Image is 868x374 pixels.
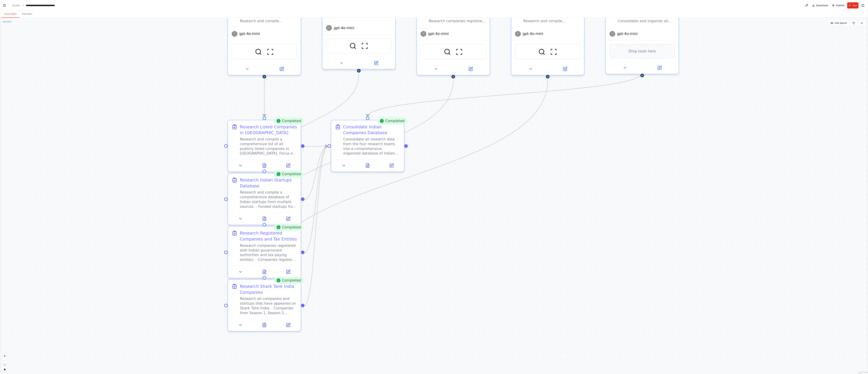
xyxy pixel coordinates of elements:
[816,4,828,7] span: Download
[444,48,451,55] img: SerperDevTool
[861,3,865,8] button: Show right sidebar
[274,224,304,231] div: Completed
[454,65,487,73] button: Open in side panel
[1,11,19,18] button: Visual Editor
[252,162,277,169] button: View output
[3,363,7,367] button: fit view
[511,2,585,75] div: Research and compile comprehensive lists of all companies and startups that have appeared on Shar...
[274,117,304,124] div: Completed
[12,4,20,7] a: Studio
[240,190,297,209] div: Research and compile a comprehensive database of Indian startups from multiple sources: - Funded ...
[617,31,638,36] span: gpt-4o-mini
[3,367,7,371] button: toggle interactivity
[365,73,645,117] g: Edge from 4e2ec9db-65cb-4de2-9ecc-391c305e2367 to e9c425de-94a7-48fc-bca7-8e4d08cc9d99
[252,215,277,222] button: View output
[428,31,449,36] span: gpt-4o-mini
[429,19,486,24] div: Research companies registered with MCA (Ministry of Corporate Affairs), tax-paying entities, and ...
[853,4,857,7] span: Run
[304,143,328,202] g: Edge from 836f9b77-3dad-4610-a92f-014632a08e32 to e9c425de-94a7-48fc-bca7-8e4d08cc9d99
[228,120,301,172] div: CompletedResearch Listed Companies in [GEOGRAPHIC_DATA]Research and compile a comprehensive list ...
[240,19,297,24] div: Research and compile comprehensive lists of all publicly listed companies in [GEOGRAPHIC_DATA] fr...
[416,2,490,75] div: Research companies registered with MCA (Ministry of Corporate Affairs), tax-paying entities, and ...
[261,80,267,117] g: Edge from 9a84e513-a553-4179-b6e5-5aee461ea1d6 to e767b970-b624-4713-be79-10302bed6111
[274,171,304,178] div: Completed
[304,143,328,309] g: Edge from 985e1b98-7fa6-450c-aa48-c7be52cb0491 to e9c425de-94a7-48fc-bca7-8e4d08cc9d99
[255,48,262,55] img: SerperDevTool
[240,124,297,136] div: Research Listed Companies in [GEOGRAPHIC_DATA]
[538,48,545,55] img: SerperDevTool
[12,4,64,7] nav: breadcrumb
[278,321,298,329] button: Open in side panel
[3,20,12,23] div: Version 1
[359,60,393,67] button: Open in side panel
[322,2,396,70] div: gpt-4o-miniSerperDevToolScrapeWebsiteTool
[331,120,405,172] div: CompletedConsolidate Indian Companies DatabaseConsolidate all research data from the four researc...
[456,48,463,55] img: ScrapeWebsiteTool
[240,177,297,189] div: Research Indian Startups Database
[228,226,301,278] div: CompletedResearch Registered Companies and Tax EntitiesResearch companies registered with Indian ...
[19,11,35,18] button: Execution
[252,268,277,275] button: View output
[278,268,298,275] button: Open in side panel
[252,321,277,329] button: View output
[278,162,298,169] button: Open in side panel
[261,74,362,170] g: Edge from 7ab06245-0dd2-4e7b-94b3-79cb8f7c25f6 to 836f9b77-3dad-4610-a92f-014632a08e32
[343,124,400,136] div: Consolidate Indian Companies Database
[523,19,580,24] div: Research and compile comprehensive lists of all companies and startups that have appeared on Shar...
[261,80,551,276] g: Edge from bde7287c-5a1d-4dbe-8afb-74de8895513c to 985e1b98-7fa6-450c-aa48-c7be52cb0491
[828,20,849,26] button: Hide Agents
[618,19,675,24] div: Consolidate and organize all company data from different sources into comprehensive, well-structu...
[265,65,298,73] button: Open in side panel
[628,48,656,54] span: Drop tools here
[240,283,297,295] div: Research Shark Tank India Companies
[523,31,543,36] span: gpt-4o-mini
[3,358,7,363] button: zoom out
[261,80,456,223] g: Edge from 7856c88a-07c9-4334-b81b-e605719bc5cf to 6f96b0d2-c299-424e-b2d2-cb52b9f63437
[2,3,7,8] button: Show left sidebar
[858,371,867,373] a: React Flow attribution
[381,162,402,169] button: Open in side panel
[349,42,357,50] img: SerperDevTool
[278,215,298,222] button: Open in side panel
[240,296,297,315] div: Research all companies and startups that have appeared on Shark Tank India: - Companies from Seas...
[831,2,846,8] button: Publish
[847,2,859,8] button: Run
[811,2,829,8] button: Download
[240,137,297,156] div: Research and compile a comprehensive list of all publicly listed companies in [GEOGRAPHIC_DATA]. ...
[3,354,7,358] button: zoom in
[228,2,301,75] div: Research and compile comprehensive lists of all publicly listed companies in [GEOGRAPHIC_DATA] fr...
[240,230,297,242] div: Research Registered Companies and Tax Entities
[228,173,301,225] div: CompletedResearch Indian Startups DatabaseResearch and compile a comprehensive database of Indian...
[605,2,679,74] div: Consolidate and organize all company data from different sources into comprehensive, well-structu...
[334,26,354,30] span: gpt-4o-mini
[304,143,328,149] g: Edge from e767b970-b624-4713-be79-10302bed6111 to e9c425de-94a7-48fc-bca7-8e4d08cc9d99
[343,137,400,156] div: Consolidate all research data from the four research teams into a comprehensive, organized databa...
[835,22,847,24] span: Hide Agents
[355,162,380,169] button: View output
[240,243,297,262] div: Research companies registered with Indian government authorities and tax-paying entities: - Compa...
[228,279,301,331] div: CompletedResearch Shark Tank India CompaniesResearch all companies and startups that have appeare...
[3,354,7,371] div: React Flow controls
[643,64,676,71] button: Open in side panel
[361,42,368,50] img: ScrapeWebsiteTool
[836,4,844,7] span: Publish
[239,31,260,36] span: gpt-4o-mini
[267,48,274,55] img: ScrapeWebsiteTool
[274,277,304,284] div: Completed
[548,65,582,73] button: Open in side panel
[550,48,557,55] img: ScrapeWebsiteTool
[377,117,407,124] div: Completed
